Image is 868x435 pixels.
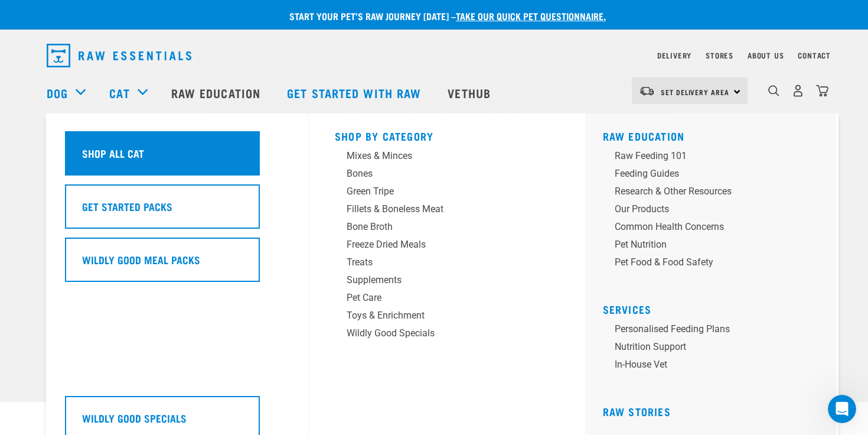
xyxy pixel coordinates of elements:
[65,238,289,291] a: Wildly Good Meal Packs
[456,13,606,18] a: take our quick pet questionnaire.
[436,69,505,116] a: Vethub
[657,53,691,57] a: Delivery
[47,84,68,102] a: Dog
[335,255,559,273] a: Treats
[615,255,799,270] div: Pet Food & Food Safety
[347,149,531,163] div: Mixes & Minces
[347,273,531,287] div: Supplements
[335,130,559,139] h5: Shop By Category
[82,145,144,161] h5: Shop All Cat
[661,90,729,94] span: Set Delivery Area
[65,184,289,238] a: Get Started Packs
[82,410,187,426] h5: Wildly Good Specials
[798,53,831,57] a: Contact
[603,408,671,414] a: Raw Stories
[47,44,191,67] img: Raw Essentials Logo
[603,340,827,358] a: Nutrition Support
[347,255,531,270] div: Treats
[82,252,200,267] h5: Wildly Good Meal Packs
[335,326,559,344] a: Wildly Good Specials
[603,184,827,202] a: Research & Other Resources
[603,255,827,273] a: Pet Food & Food Safety
[347,291,531,305] div: Pet Care
[603,303,827,313] h5: Services
[603,149,827,167] a: Raw Feeding 101
[706,53,733,57] a: Stores
[615,220,799,234] div: Common Health Concerns
[603,238,827,255] a: Pet Nutrition
[82,199,172,214] h5: Get Started Packs
[615,167,799,181] div: Feeding Guides
[792,85,804,97] img: user.png
[347,238,531,252] div: Freeze Dried Meals
[37,39,831,72] nav: dropdown navigation
[603,220,827,238] a: Common Health Concerns
[335,202,559,220] a: Fillets & Boneless Meat
[335,238,559,255] a: Freeze Dried Meals
[347,326,531,340] div: Wildly Good Specials
[615,202,799,216] div: Our Products
[603,167,827,184] a: Feeding Guides
[347,167,531,181] div: Bones
[603,202,827,220] a: Our Products
[603,322,827,340] a: Personalised Feeding Plans
[347,184,531,199] div: Green Tripe
[615,184,799,199] div: Research & Other Resources
[347,202,531,216] div: Fillets & Boneless Meat
[828,395,856,423] iframe: Intercom live chat
[615,238,799,252] div: Pet Nutrition
[335,149,559,167] a: Mixes & Minces
[639,86,655,96] img: van-moving.png
[275,69,436,116] a: Get started with Raw
[159,69,275,116] a: Raw Education
[603,358,827,375] a: In-house vet
[615,149,799,163] div: Raw Feeding 101
[603,133,685,139] a: Raw Education
[335,309,559,326] a: Toys & Enrichment
[347,309,531,323] div: Toys & Enrichment
[335,220,559,238] a: Bone Broth
[335,273,559,291] a: Supplements
[816,85,828,97] img: home-icon@2x.png
[335,167,559,184] a: Bones
[335,291,559,309] a: Pet Care
[347,220,531,234] div: Bone Broth
[768,85,779,96] img: home-icon-1@2x.png
[748,53,784,57] a: About Us
[335,184,559,202] a: Green Tripe
[109,84,129,102] a: Cat
[65,131,289,184] a: Shop All Cat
